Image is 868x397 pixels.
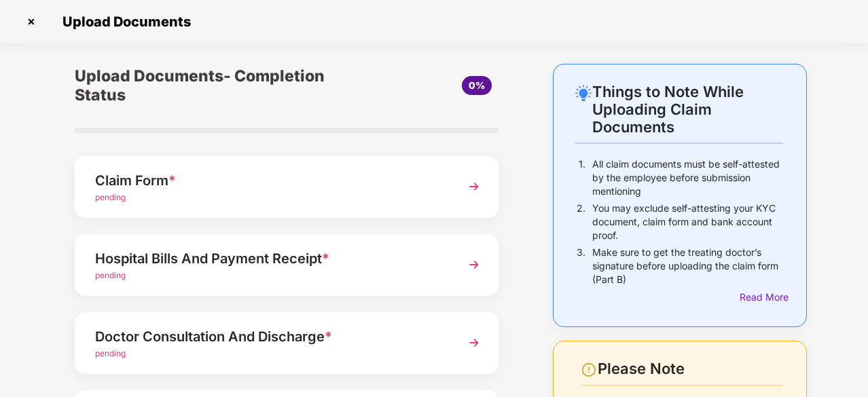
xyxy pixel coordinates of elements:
div: Upload Documents- Completion Status [75,64,357,107]
span: pending [95,270,126,280]
img: svg+xml;base64,PHN2ZyBpZD0iQ3Jvc3MtMzJ4MzIiIHhtbG5zPSJodHRwOi8vd3d3LnczLm9yZy8yMDAwL3N2ZyIgd2lkdG... [20,11,42,33]
p: Make sure to get the treating doctor’s signature before uploading the claim form (Part B) [592,246,783,286]
span: pending [95,192,126,202]
span: 0% [469,79,485,91]
img: svg+xml;base64,PHN2ZyBpZD0iTmV4dCIgeG1sbnM9Imh0dHA6Ly93d3cudzMub3JnLzIwMDAvc3ZnIiB3aWR0aD0iMzYiIG... [462,252,486,277]
img: svg+xml;base64,PHN2ZyB4bWxucz0iaHR0cDovL3d3dy53My5vcmcvMjAwMC9zdmciIHdpZHRoPSIyNC4wOTMiIGhlaWdodD... [575,85,592,101]
p: You may exclude self-attesting your KYC document, claim form and bank account proof. [592,202,783,242]
p: 1. [579,157,585,198]
p: 3. [577,246,585,286]
div: Claim Form [95,170,446,191]
p: 2. [577,202,585,242]
span: pending [95,348,126,358]
div: Read More [740,290,783,305]
span: Upload Documents [49,14,198,30]
div: Hospital Bills And Payment Receipt [95,248,446,269]
p: All claim documents must be self-attested by the employee before submission mentioning [592,157,783,198]
div: Things to Note While Uploading Claim Documents [592,83,783,136]
img: svg+xml;base64,PHN2ZyBpZD0iTmV4dCIgeG1sbnM9Imh0dHA6Ly93d3cudzMub3JnLzIwMDAvc3ZnIiB3aWR0aD0iMzYiIG... [462,330,486,355]
div: Please Note [598,360,783,378]
img: svg+xml;base64,PHN2ZyBpZD0iTmV4dCIgeG1sbnM9Imh0dHA6Ly93d3cudzMub3JnLzIwMDAvc3ZnIiB3aWR0aD0iMzYiIG... [462,174,486,199]
img: svg+xml;base64,PHN2ZyBpZD0iV2FybmluZ18tXzI0eDI0IiBkYXRhLW5hbWU9Ildhcm5pbmcgLSAyNHgyNCIgeG1sbnM9Im... [581,362,597,378]
div: Doctor Consultation And Discharge [95,326,446,347]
